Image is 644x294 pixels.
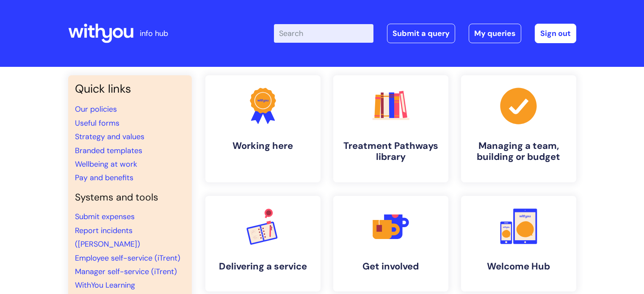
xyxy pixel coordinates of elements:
a: Managing a team, building or budget [461,75,576,182]
h3: Quick links [75,82,185,96]
a: Employee self-service (iTrent) [75,253,180,263]
a: Submit expenses [75,212,135,222]
a: Manager self-service (iTrent) [75,267,177,277]
a: Our policies [75,104,117,114]
h4: Get involved [340,261,442,272]
a: WithYou Learning [75,280,135,290]
a: Strategy and values [75,132,144,142]
a: Get involved [333,196,448,291]
a: My queries [469,24,521,43]
a: Report incidents ([PERSON_NAME]) [75,225,140,249]
a: Treatment Pathways library [333,75,448,182]
a: Pay and benefits [75,173,133,183]
a: Sign out [535,24,576,43]
a: Branded templates [75,146,142,156]
h4: Delivering a service [212,261,314,272]
a: Submit a query [387,24,455,43]
p: info hub [140,27,168,40]
a: Delivering a service [205,196,321,291]
a: Useful forms [75,118,119,128]
div: | - [274,24,576,43]
h4: Welcome Hub [468,261,569,272]
a: Working here [205,75,321,182]
input: Search [274,24,373,43]
a: Wellbeing at work [75,159,137,169]
h4: Treatment Pathways library [340,140,442,163]
a: Welcome Hub [461,196,576,291]
h4: Managing a team, building or budget [468,140,569,163]
h4: Systems and tools [75,192,185,203]
h4: Working here [212,140,314,151]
